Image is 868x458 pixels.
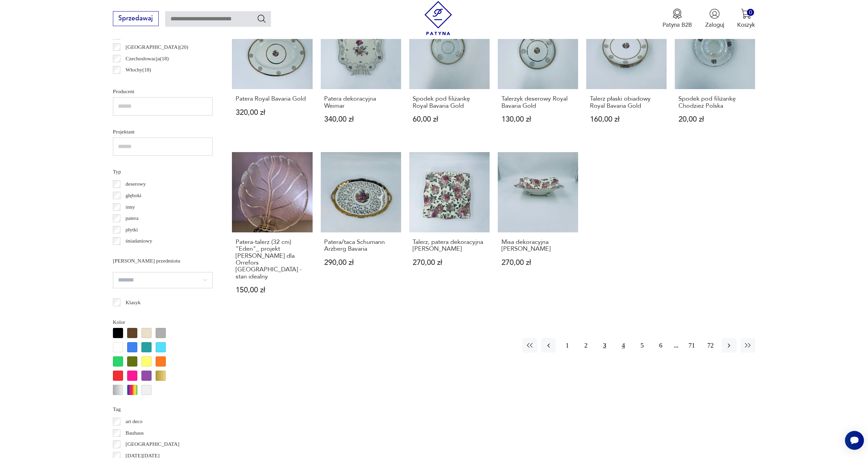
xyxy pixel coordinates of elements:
[560,338,574,353] button: 1
[413,239,486,253] h3: Talerz, patera dekoracyjna [PERSON_NAME]
[113,405,213,414] p: Tag
[579,338,593,353] button: 2
[324,259,397,266] p: 290,00 zł
[125,203,135,211] p: inny
[236,287,309,294] p: 150,00 zł
[125,225,138,234] p: płytki
[413,96,486,109] h3: Spodek pod filiżankę Royal Bavaria Gold
[705,8,724,29] button: Zaloguj
[113,127,213,136] p: Projektant
[590,96,663,109] h3: Talerz płaski obiadowy Royal Bavaria Gold
[413,116,486,123] p: 60,00 zł
[747,9,754,16] div: 0
[737,8,755,29] button: 0Koszyk
[635,338,649,353] button: 5
[232,9,312,139] a: Patera Royal Bavaria GoldPatera Royal Bavaria Gold320,00 zł
[421,1,455,35] img: Patyna - sklep z meblami i dekoracjami vintage
[678,96,752,109] h3: Spodek pod filiżankę Chodzież Polska
[125,180,146,188] p: deserowy
[125,54,169,63] p: Czechosłowacja ( 18 )
[324,96,397,109] h3: Patera dekoracyjna Weimar
[737,21,755,29] p: Koszyk
[113,167,213,176] p: Typ
[409,9,490,139] a: Spodek pod filiżankę Royal Bavaria GoldSpodek pod filiżankę Royal Bavaria Gold60,00 zł
[324,116,397,123] p: 340,00 zł
[663,21,692,29] p: Patyna B2B
[741,8,751,19] img: Ikona koszyka
[501,96,575,109] h3: Talerzyk deserowy Royal Bavaria Gold
[236,96,309,102] h3: Patera Royal Bavaria Gold
[125,429,144,437] p: Bauhaus
[324,239,397,253] h3: Patera/taca Schumann Arzberg Bavaria
[653,338,668,353] button: 6
[113,256,213,265] p: [PERSON_NAME] przedmiotu
[703,338,718,353] button: 72
[705,21,724,29] p: Zaloguj
[586,9,667,139] a: Talerz płaski obiadowy Royal Bavaria GoldTalerz płaski obiadowy Royal Bavaria Gold160,00 zł
[321,152,401,310] a: Patera/taca Schumann Arzberg BavariaPatera/taca Schumann Arzberg Bavaria290,00 zł
[125,417,142,426] p: art deco
[616,338,631,353] button: 4
[845,431,864,450] iframe: Smartsupp widget button
[125,236,152,245] p: śniadaniowy
[672,8,683,19] img: Ikona medalu
[125,191,141,200] p: głęboki
[236,109,309,116] p: 320,00 zł
[113,318,213,327] p: Kolor
[113,87,213,96] p: Producent
[236,239,309,280] h3: Patera-talerz (32 cm) "Eden"_ projekt [PERSON_NAME] dla Orrefors [GEOGRAPHIC_DATA] - stan idealny
[501,239,575,253] h3: Misa dekoracyjna [PERSON_NAME]
[675,9,755,139] a: Spodek pod filiżankę Chodzież PolskaSpodek pod filiżankę Chodzież Polska20,00 zł
[709,8,720,19] img: Ikonka użytkownika
[113,11,159,26] button: Sprzedawaj
[113,16,159,22] a: Sprzedawaj
[590,116,663,123] p: 160,00 zł
[413,259,486,266] p: 270,00 zł
[684,338,699,353] button: 71
[125,65,151,74] p: Włochy ( 18 )
[678,116,752,123] p: 20,00 zł
[501,259,575,266] p: 270,00 zł
[663,8,692,29] button: Patyna B2B
[498,152,578,310] a: Misa dekoracyjna RosalinMisa dekoracyjna [PERSON_NAME]270,00 zł
[232,152,312,310] a: Patera-talerz (32 cm) "Eden"_ projekt Lars Hellsten dla Orrefors Sweden - stan idealnyPatera-tale...
[409,152,490,310] a: Talerz, patera dekoracyjna RosalinTalerz, patera dekoracyjna [PERSON_NAME]270,00 zł
[498,9,578,139] a: Talerzyk deserowy Royal Bavaria GoldTalerzyk deserowy Royal Bavaria Gold130,00 zł
[257,14,267,23] button: Szukaj
[125,298,140,307] p: Klasyk
[501,116,575,123] p: 130,00 zł
[125,214,138,223] p: patera
[663,8,692,29] a: Ikona medaluPatyna B2B
[321,9,401,139] a: Patera dekoracyjna WeimarPatera dekoracyjna Weimar340,00 zł
[125,77,152,86] p: Szwecja ( 14 )
[125,43,188,51] p: [GEOGRAPHIC_DATA] ( 20 )
[125,440,179,449] p: [GEOGRAPHIC_DATA]
[597,338,612,353] button: 3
